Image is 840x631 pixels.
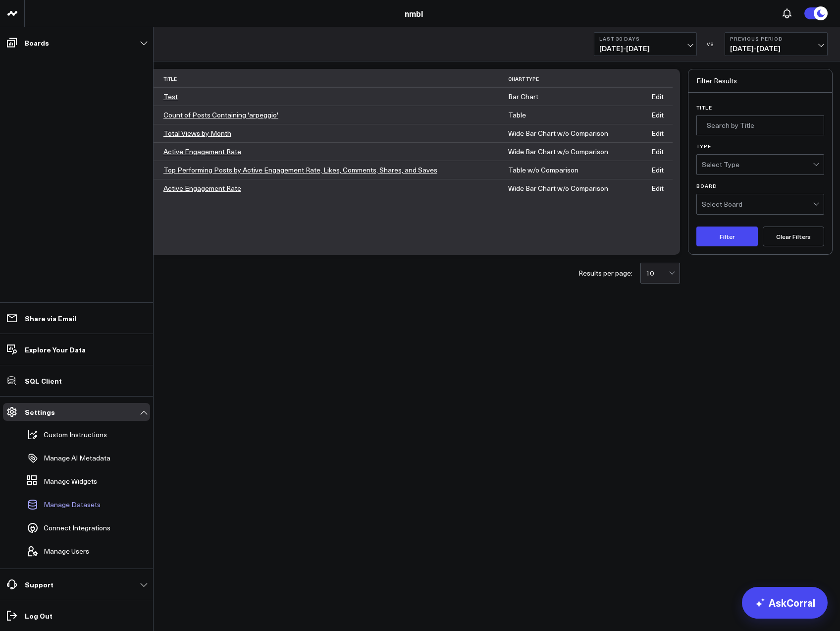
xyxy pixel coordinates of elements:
p: SQL Client [25,377,62,385]
button: Custom Instructions [23,424,107,446]
a: Active Engagement Rate [163,147,241,156]
button: Previous Period[DATE]-[DATE] [725,32,828,56]
div: Select Board [702,200,813,208]
p: Custom Instructions [44,431,107,439]
a: Edit [651,92,664,101]
b: Previous Period [730,36,822,42]
div: Results per page: [578,270,632,277]
a: Total Views by Month [163,128,231,138]
th: Chart Type [508,71,641,87]
a: Manage AI Metadata [23,447,120,469]
span: Manage Users [44,547,89,555]
button: Last 30 Days[DATE]-[DATE] [594,32,697,56]
button: Manage Users [23,540,89,562]
a: SQL Client [3,372,150,390]
span: Manage Widgets [44,477,97,485]
a: Edit [651,183,664,193]
a: Edit [651,165,664,174]
a: Active Engagement Rate [163,183,241,193]
a: Manage Widgets [23,470,120,492]
b: Last 30 Days [599,36,691,42]
p: Settings [25,408,55,416]
p: Boards [25,39,49,47]
span: [DATE] - [DATE] [730,45,822,53]
p: Support [25,580,53,588]
a: Count of Posts Containing 'arpeggio' [163,110,278,119]
td: Wide Bar Chart w/o Comparison [508,179,641,197]
span: Manage Datasets [44,501,101,509]
a: Edit [651,128,664,138]
div: Select Type [702,161,813,169]
label: Board [696,183,824,189]
td: Bar Chart [508,87,641,106]
td: Table w/o Comparison [508,161,641,179]
p: Log Out [25,612,52,620]
span: [DATE] - [DATE] [599,45,691,53]
th: Title [163,71,508,87]
td: Table [508,106,641,124]
button: Filter [696,227,758,246]
a: Test [163,92,178,101]
p: Share via Email [25,314,76,322]
td: Wide Bar Chart w/o Comparison [508,142,641,161]
div: Filter Results [688,69,832,93]
a: nmbl [405,8,423,19]
a: Connect Integrations [23,517,120,539]
label: Title [696,105,824,111]
a: AskCorral [742,587,828,619]
span: Connect Integrations [44,524,110,532]
a: Edit [651,110,664,119]
a: Edit [651,147,664,156]
a: Log Out [3,607,150,625]
td: Wide Bar Chart w/o Comparison [508,124,641,142]
label: Type [696,143,824,149]
div: VS [702,41,720,47]
button: Clear Filters [763,227,824,246]
div: 10 [646,269,669,277]
a: Manage Datasets [23,494,120,516]
a: Top Performing Posts by Active Engagement Rate, Likes, Comments, Shares, and Saves [163,165,437,174]
p: Explore Your Data [25,345,86,353]
p: Manage AI Metadata [44,454,110,462]
input: Search by Title [696,115,824,135]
